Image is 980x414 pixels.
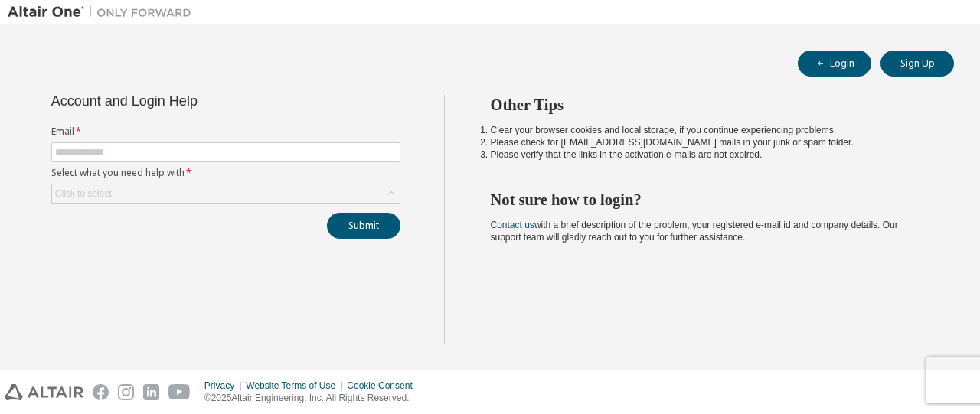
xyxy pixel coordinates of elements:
[491,148,927,161] li: Please verify that the links in the activation e-mails are not expired.
[491,95,927,115] h2: Other Tips
[5,384,83,400] img: altair_logo.svg
[204,380,246,392] div: Privacy
[798,51,871,77] button: Login
[118,384,134,400] img: instagram.svg
[8,5,199,20] img: Altair One
[491,220,898,243] span: with a brief description of the problem, your registered e-mail id and company details. Our suppo...
[491,136,927,148] li: Please check for [EMAIL_ADDRESS][DOMAIN_NAME] mails in your junk or spam folder.
[880,51,954,77] button: Sign Up
[93,384,109,400] img: facebook.svg
[51,167,400,179] label: Select what you need help with
[327,213,400,239] button: Submit
[51,95,331,107] div: Account and Login Help
[491,220,534,230] a: Contact us
[491,124,927,136] li: Clear your browser cookies and local storage, if you continue experiencing problems.
[347,380,421,392] div: Cookie Consent
[204,392,422,405] p: © 2025 Altair Engineering, Inc. All Rights Reserved.
[52,184,400,203] div: Click to select
[51,126,400,138] label: Email
[55,187,112,200] div: Click to select
[143,384,159,400] img: linkedin.svg
[246,380,347,392] div: Website Terms of Use
[168,384,191,400] img: youtube.svg
[491,190,927,210] h2: Not sure how to login?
